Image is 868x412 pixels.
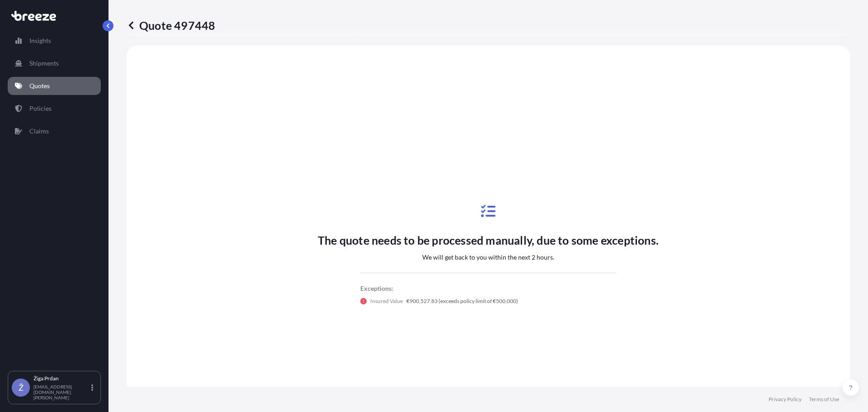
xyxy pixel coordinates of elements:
[370,297,403,306] p: Insured Value
[33,384,90,400] p: [EMAIL_ADDRESS][DOMAIN_NAME][PERSON_NAME]
[19,383,24,392] span: Ž
[8,99,101,118] a: Policies
[33,375,90,382] p: Žiga Prdan
[769,396,802,403] a: Privacy Policy
[809,396,839,403] a: Terms of Use
[406,297,518,306] p: €900,527.83 (exceeds policy limit of €500,000)
[29,81,50,90] p: Quotes
[8,122,101,140] a: Claims
[127,18,215,33] p: Quote 497448
[360,284,616,293] p: Exceptions:
[318,233,659,247] p: The quote needs to be processed manually, due to some exceptions.
[29,36,51,45] p: Insights
[29,104,52,113] p: Policies
[8,32,101,50] a: Insights
[8,77,101,95] a: Quotes
[29,127,49,136] p: Claims
[8,54,101,72] a: Shipments
[422,253,554,262] p: We will get back to you within the next 2 hours.
[29,59,59,68] p: Shipments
